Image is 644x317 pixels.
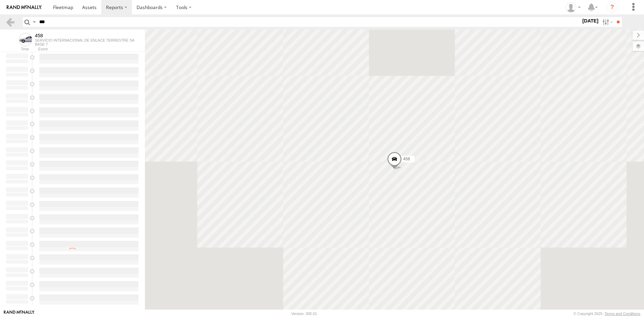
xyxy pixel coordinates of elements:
span: 458 [403,157,410,161]
div: Version: 305.01 [291,312,317,316]
label: Search Query [32,17,37,27]
a: Terms and Conditions [605,312,640,316]
div: BASE 7 [35,42,135,46]
label: [DATE] [581,17,600,24]
a: Back to previous Page [5,17,15,27]
div: © Copyright 2025 - [574,312,640,316]
div: SERVICIO INTERNACIONAL DE ENLACE TERRESTRE SA [35,38,135,42]
label: Search Filter Options [600,17,614,27]
a: Visit our Website [4,310,35,317]
img: rand-logo.svg [7,5,42,10]
div: Event [38,48,145,51]
div: Time [5,48,29,51]
i: ? [607,2,618,13]
div: DAVID ARRIETA [563,2,583,12]
div: 458 - View Asset History [35,33,135,38]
